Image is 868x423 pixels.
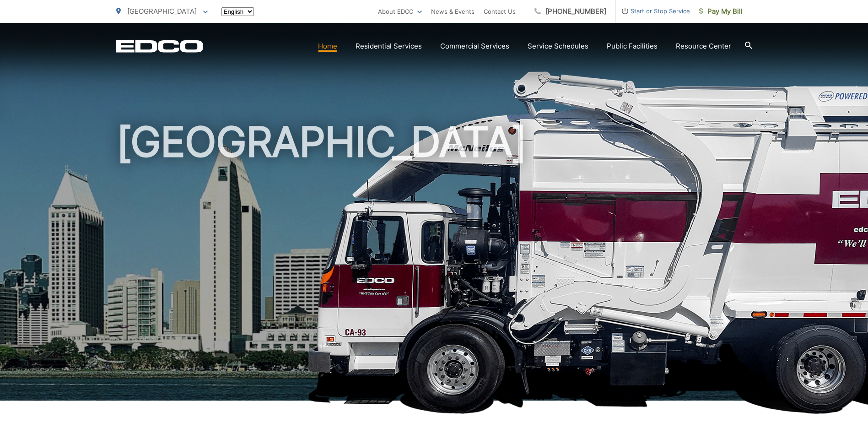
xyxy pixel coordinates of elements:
a: EDCD logo. Return to the homepage. [116,40,203,53]
a: Residential Services [356,41,422,52]
select: Select a language [221,7,254,16]
a: News & Events [431,6,474,17]
a: About EDCO [378,6,422,17]
a: Resource Center [676,41,731,52]
a: Contact Us [484,6,516,17]
span: [GEOGRAPHIC_DATA] [127,7,197,16]
a: Public Facilities [607,41,658,52]
h1: [GEOGRAPHIC_DATA] [116,119,752,409]
span: Pay My Bill [699,6,743,17]
a: Service Schedules [528,41,588,52]
a: Commercial Services [440,41,509,52]
a: Home [318,41,337,52]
